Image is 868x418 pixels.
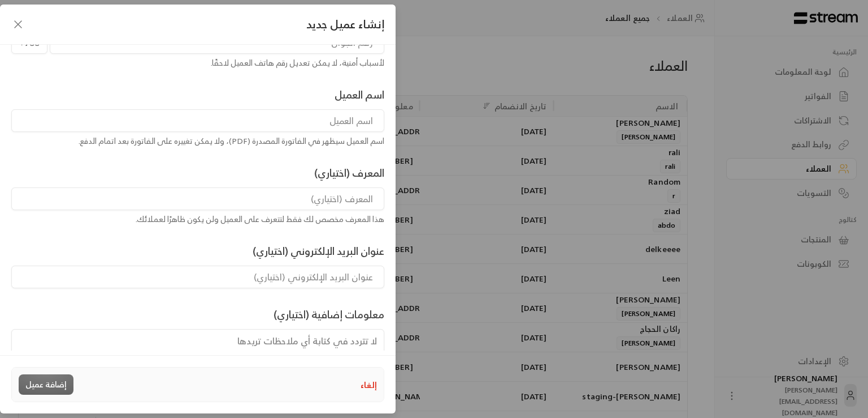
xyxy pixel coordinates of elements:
[361,379,377,391] button: إلغاء
[11,135,384,147] div: اسم العميل سيظهر في الفاتورة المصدرة (PDF)، ولا يمكن تغييره على الفاتورة بعد اتمام الدفع.
[335,87,384,103] label: اسم العميل
[274,306,384,322] label: معلومات إضافية (اختياري)
[11,214,384,225] div: هذا المعرف مخصص لك فقط لتتعرف على العميل ولن يكون ظاهرًا لعملائك.
[306,16,384,33] span: إنشاء عميل جديد
[11,57,384,69] div: لأسباب أمنية، لا يمكن تعديل رقم هاتف العميل لاحقًا.
[11,187,384,210] input: المعرف (اختياري)
[11,109,384,132] input: اسم العميل
[314,165,384,181] label: المعرف (اختياري)
[11,266,384,288] input: عنوان البريد الإلكتروني (اختياري)
[253,243,384,259] label: عنوان البريد الإلكتروني (اختياري)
